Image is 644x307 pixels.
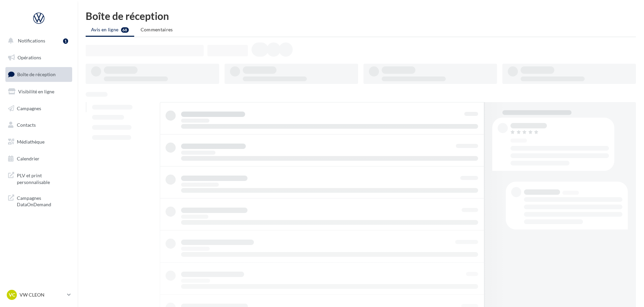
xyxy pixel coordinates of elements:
a: VC VW CLEON [5,288,72,301]
a: Campagnes [4,101,74,116]
a: Médiathèque [4,135,74,149]
a: Contacts [4,118,74,132]
span: Contacts [17,122,36,128]
span: PLV et print personnalisable [17,171,69,185]
a: Campagnes DataOnDemand [4,191,74,211]
span: Campagnes [17,105,41,111]
div: 1 [63,38,68,44]
span: Calendrier [17,156,39,161]
span: Notifications [18,38,45,43]
div: Boîte de réception [86,11,636,21]
span: Opérations [18,55,41,60]
span: Commentaires [141,27,173,32]
p: VW CLEON [20,291,64,298]
a: Boîte de réception [4,67,74,82]
a: Calendrier [4,152,74,166]
a: PLV et print personnalisable [4,168,74,188]
span: VC [9,291,15,298]
span: Campagnes DataOnDemand [17,193,69,208]
a: Opérations [4,51,74,65]
button: Notifications 1 [4,34,71,48]
span: Boîte de réception [17,71,56,77]
a: Visibilité en ligne [4,85,74,99]
span: Visibilité en ligne [18,89,54,94]
span: Médiathèque [17,139,45,145]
